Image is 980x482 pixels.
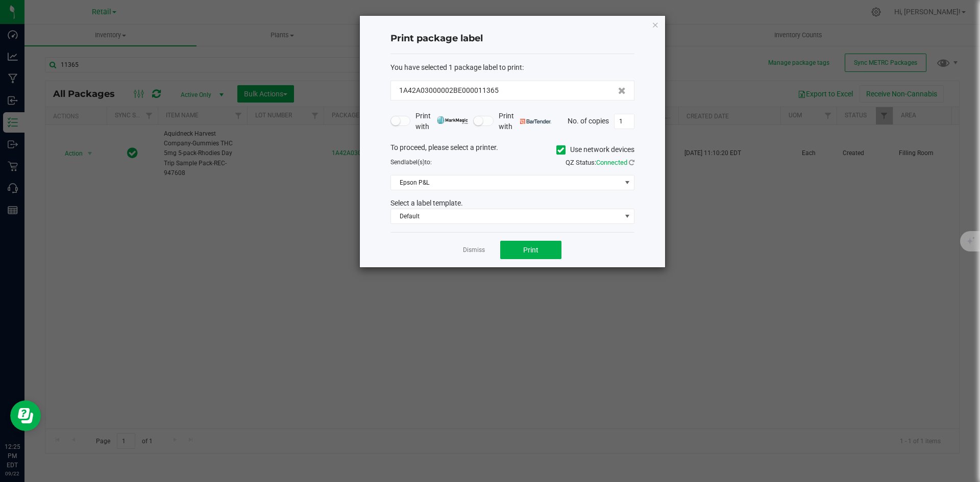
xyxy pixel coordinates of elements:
[404,159,425,166] span: label(s)
[390,63,522,71] span: You have selected 1 package label to print
[415,111,468,132] span: Print with
[390,32,634,45] h4: Print package label
[523,246,538,254] span: Print
[596,159,627,166] span: Connected
[568,116,609,124] span: No. of copies
[399,85,499,96] span: 1A42A03000002BE000011365
[566,159,634,166] span: QZ Status:
[10,400,41,431] iframe: Resource center
[391,209,621,223] span: Default
[383,198,642,209] div: Select a label template.
[437,116,468,124] img: mark_magic_cybra.png
[463,246,485,255] a: Dismiss
[556,144,634,155] label: Use network devices
[391,175,621,190] span: Epson P&L
[520,119,551,124] img: bartender.png
[500,241,561,259] button: Print
[390,62,634,73] div: :
[383,142,642,158] div: To proceed, please select a printer.
[390,159,432,166] span: Send to:
[499,111,551,132] span: Print with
